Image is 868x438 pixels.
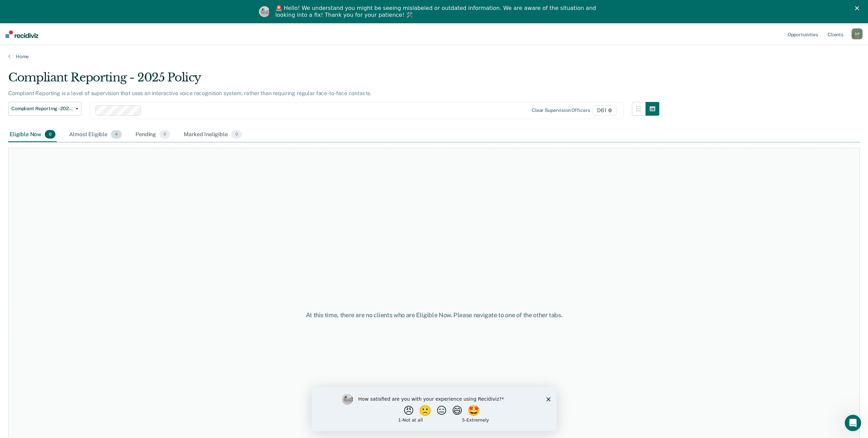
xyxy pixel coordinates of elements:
[855,6,862,10] div: Close
[45,130,55,139] span: 0
[182,127,243,142] div: Marked Ineligible0
[852,28,863,39] button: DP
[221,311,647,319] div: At this time, there are no clients who are Eligible Now. Please navigate to one of the other tabs.
[11,106,73,112] span: Compliant Reporting - 2025 Policy
[231,130,242,139] span: 0
[8,90,372,96] p: Compliant Reporting is a level of supervision that uses an interactive voice recognition system, ...
[8,70,659,90] div: Compliant Reporting - 2025 Policy
[532,107,590,113] div: Clear supervision officers
[786,23,819,45] a: Opportunities
[259,6,270,17] img: Profile image for Kim
[68,127,123,142] div: Almost Eligible4
[312,387,557,431] iframe: Survey by Kim from Recidiviz
[5,30,38,38] img: Recidiviz
[159,130,170,139] span: 0
[845,415,861,431] iframe: Intercom live chat
[826,23,845,45] a: Clients
[8,53,860,60] a: Home
[275,5,598,18] div: 🚨 Hello! We understand you might be seeing mislabeled or outdated information. We are aware of th...
[134,127,171,142] div: Pending0
[8,127,57,142] div: Eligible Now0
[111,130,122,139] span: 4
[8,102,81,116] button: Compliant Reporting - 2025 Policy
[852,28,863,39] div: D P
[593,105,616,116] span: D61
